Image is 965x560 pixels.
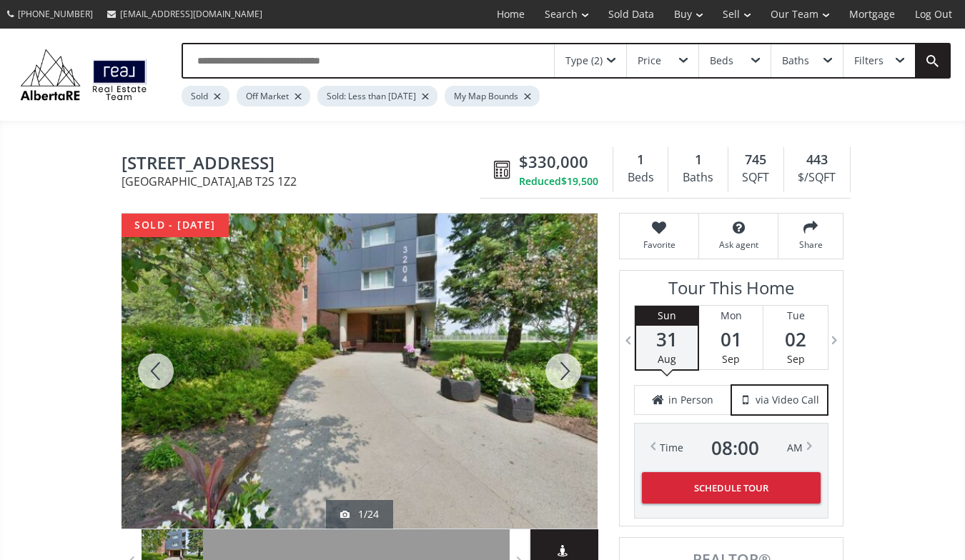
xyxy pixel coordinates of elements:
[711,438,759,458] span: 08 : 00
[120,8,262,20] span: [EMAIL_ADDRESS][DOMAIN_NAME]
[791,151,843,169] div: 443
[122,176,487,187] span: [GEOGRAPHIC_DATA] , AB T2S 1Z2
[854,56,884,66] div: Filters
[699,329,763,349] span: 01
[627,239,691,251] span: Favorite
[122,214,598,529] div: 3204 Rideau Place SW #304 Calgary, AB T2S 1Z2 - Photo 1 of 24
[340,507,379,521] div: 1/24
[745,151,766,169] span: 745
[561,174,598,189] span: $19,500
[722,352,740,366] span: Sep
[620,151,660,169] div: 1
[100,1,269,27] a: [EMAIL_ADDRESS][DOMAIN_NAME]
[620,167,660,189] div: Beds
[642,472,821,504] button: Schedule Tour
[122,154,487,176] span: 3204 Rideau Place SW #304
[445,86,540,106] div: My Map Bounds
[565,56,603,66] div: Type (2)
[706,239,771,251] span: Ask agent
[786,239,836,251] span: Share
[634,278,828,305] h3: Tour This Home
[237,86,310,106] div: Off Market
[14,46,153,104] img: Logo
[636,306,698,326] div: Sun
[699,306,763,326] div: Mon
[668,393,713,407] span: in Person
[658,352,676,366] span: Aug
[636,329,698,349] span: 31
[519,174,598,189] div: Reduced
[182,86,229,106] div: Sold
[763,306,828,326] div: Tue
[756,393,819,407] span: via Video Call
[18,8,93,20] span: [PHONE_NUMBER]
[122,214,229,237] div: sold - [DATE]
[675,151,720,169] div: 1
[736,167,776,189] div: SQFT
[660,438,803,458] div: Time AM
[791,167,843,189] div: $/SQFT
[710,56,733,66] div: Beds
[675,167,720,189] div: Baths
[763,329,828,349] span: 02
[317,86,437,106] div: Sold: Less than [DATE]
[638,56,661,66] div: Price
[782,56,809,66] div: Baths
[519,151,588,173] span: $330,000
[787,352,805,366] span: Sep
